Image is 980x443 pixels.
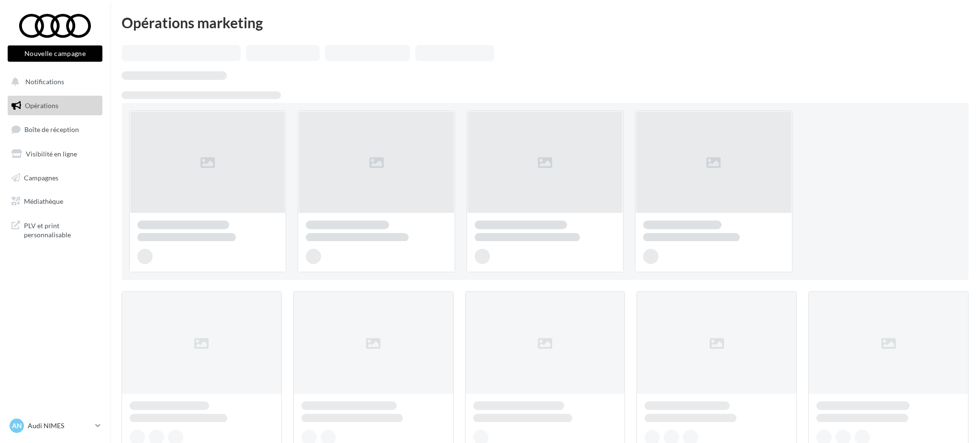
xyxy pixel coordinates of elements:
[12,421,22,431] span: AN
[6,72,100,92] button: Notifications
[122,15,969,30] div: Opérations marketing
[6,191,104,211] a: Médiathèque
[6,168,104,188] a: Campagnes
[24,173,58,181] span: Campagnes
[25,78,64,86] span: Notifications
[24,197,63,205] span: Médiathèque
[6,144,104,164] a: Visibilité en ligne
[24,219,99,240] span: PLV et print personnalisable
[6,119,104,140] a: Boîte de réception
[24,125,79,133] span: Boîte de réception
[6,96,104,116] a: Opérations
[8,45,102,62] button: Nouvelle campagne
[26,150,77,158] span: Visibilité en ligne
[25,101,58,110] span: Opérations
[28,421,91,431] p: Audi NIMES
[6,215,104,244] a: PLV et print personnalisable
[8,417,102,435] a: AN Audi NIMES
